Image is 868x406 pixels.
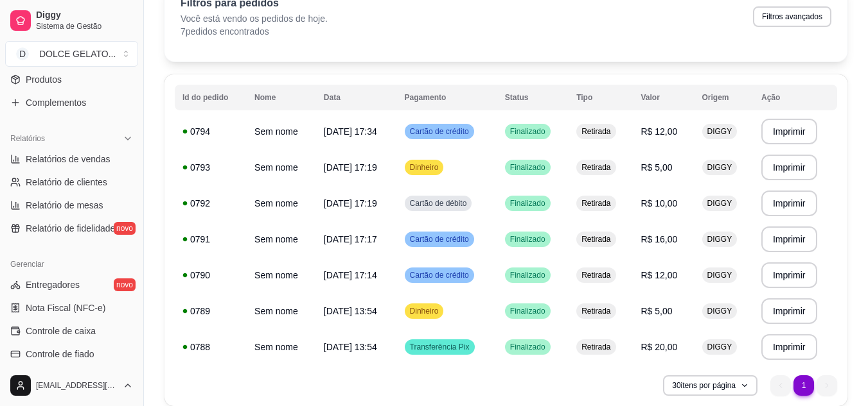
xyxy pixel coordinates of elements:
nav: pagination navigation [764,369,844,402]
span: Diggy [36,10,133,21]
button: Imprimir [761,262,817,288]
th: Data [316,85,397,110]
span: R$ 12,00 [641,270,678,280]
span: Retirada [579,342,613,352]
button: Imprimir [761,298,817,324]
span: R$ 12,00 [641,126,678,137]
a: Complementos [5,92,138,113]
span: Controle de fiado [26,348,94,360]
span: Cartão de crédito [407,126,472,137]
div: 0792 [182,197,239,210]
td: Sem nome [247,221,316,257]
a: Controle de fiado [5,344,138,364]
span: DIGGY [705,270,735,280]
button: Filtros avançados [753,6,831,27]
span: Dinheiro [407,306,441,316]
td: Sem nome [247,257,316,293]
th: Valor [633,85,695,110]
span: R$ 16,00 [641,234,678,244]
th: Status [497,85,569,110]
span: Retirada [579,126,613,137]
a: DiggySistema de Gestão [5,5,138,36]
a: Produtos [5,69,138,90]
div: 0791 [182,233,239,246]
span: [DATE] 13:54 [324,342,377,352]
span: Cartão de débito [407,198,470,208]
span: Relatório de mesas [26,199,103,212]
div: 0793 [182,161,239,174]
span: Cartão de crédito [407,234,472,244]
a: Nota Fiscal (NFC-e) [5,298,138,318]
button: Imprimir [761,334,817,360]
span: DIGGY [705,234,735,244]
span: Retirada [579,270,613,280]
td: Sem nome [247,149,316,185]
p: Você está vendo os pedidos de hoje. [181,12,328,25]
span: [DATE] 17:19 [324,162,377,173]
span: R$ 5,00 [641,306,673,316]
div: 0794 [182,125,239,138]
span: Finalizado [508,234,548,244]
div: 0790 [182,269,239,282]
th: Nome [247,85,316,110]
span: Retirada [579,162,613,173]
div: DOLCE GELATO ... [39,47,116,60]
span: DIGGY [705,306,735,316]
span: Finalizado [508,162,548,173]
th: Ação [754,85,837,110]
span: Finalizado [508,198,548,208]
span: Relatórios [10,133,45,144]
th: Tipo [569,85,633,110]
span: [DATE] 17:19 [324,198,377,208]
a: Relatório de clientes [5,172,138,192]
span: Controle de caixa [26,325,96,337]
button: Imprimir [761,226,817,252]
span: D [16,47,29,60]
td: Sem nome [247,293,316,329]
button: 30itens por página [663,375,757,396]
span: Cartão de crédito [407,270,472,280]
a: Relatórios de vendas [5,149,138,169]
span: DIGGY [705,198,735,208]
span: [DATE] 17:14 [324,270,377,280]
p: 7 pedidos encontrados [181,25,328,38]
span: Finalizado [508,342,548,352]
span: Produtos [26,73,62,86]
span: Finalizado [508,306,548,316]
span: [EMAIL_ADDRESS][DOMAIN_NAME] [36,380,118,391]
li: pagination item 1 active [793,375,814,396]
th: Origem [695,85,754,110]
a: Relatório de fidelidadenovo [5,218,138,239]
span: Relatório de fidelidade [26,222,115,235]
span: Entregadores [26,278,80,291]
span: DIGGY [705,162,735,173]
span: Complementos [26,96,86,109]
span: DIGGY [705,126,735,137]
span: Retirada [579,234,613,244]
span: Relatório de clientes [26,176,107,189]
span: [DATE] 13:54 [324,306,377,316]
td: Sem nome [247,185,316,221]
button: Imprimir [761,190,817,216]
span: DIGGY [705,342,735,352]
a: Entregadoresnovo [5,275,138,295]
a: Relatório de mesas [5,195,138,216]
span: Retirada [579,198,613,208]
div: 0789 [182,305,239,317]
div: Gerenciar [5,254,138,275]
span: Dinheiro [407,162,441,173]
span: Transferência Pix [407,342,472,352]
span: [DATE] 17:34 [324,126,377,137]
button: Select a team [5,41,138,67]
span: R$ 5,00 [641,162,673,173]
div: 0788 [182,341,239,353]
span: Relatórios de vendas [26,153,111,165]
span: Finalizado [508,126,548,137]
span: Finalizado [508,270,548,280]
td: Sem nome [247,114,316,149]
a: Controle de caixa [5,321,138,341]
td: Sem nome [247,329,316,365]
span: Sistema de Gestão [36,21,133,31]
span: [DATE] 17:17 [324,234,377,244]
span: R$ 20,00 [641,342,678,352]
